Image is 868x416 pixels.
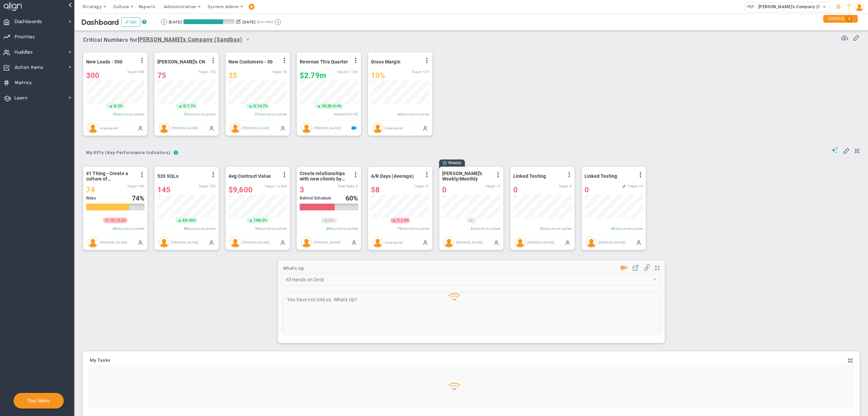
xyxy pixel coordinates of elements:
[113,4,129,9] span: Culture
[183,19,234,24] div: Period Progress: 78% Day 71 of 91 with 20 remaining.
[442,171,491,182] span: [PERSON_NAME]'s Weekly/Monthly
[300,196,331,201] span: Behind Schedule
[755,2,837,11] span: [PERSON_NAME]'s Company (Sandbox)
[414,184,424,188] span: Target:
[623,185,626,188] span: Linked to <span class='icon ico-daily-huddle-feather' style='margin-right: 5px;'></span>All Hands...
[300,171,349,182] span: Create relationships with new clients by attending 5 Networking Sessions
[157,59,205,64] span: [PERSON_NAME]'s CN
[397,218,399,223] span: 1
[189,218,196,223] span: 45%
[157,71,166,80] span: 75
[333,104,341,108] span: 0.4%
[83,147,174,158] span: My KPIs (Key Performance Indicators)
[15,91,27,105] span: Learn
[496,184,500,188] span: 10
[527,240,554,244] span: [PERSON_NAME]
[425,184,429,188] span: 47
[90,358,111,363] a: My Tasks
[185,104,186,108] span: |
[346,194,358,202] div: %
[208,4,239,9] span: System Admin
[598,240,626,244] span: [PERSON_NAME]
[371,71,385,80] span: 10%
[86,59,122,64] span: New Leads - 500
[372,237,383,248] img: Unassigned
[301,122,312,133] img: Tom Johnson
[513,173,546,179] span: Linked Testing
[422,240,428,245] span: Manually Updated
[397,227,401,230] span: 74
[100,126,118,130] span: Unassigned
[157,173,178,179] span: 520 SQLs
[334,112,358,116] span: Updated [DATE]
[397,112,401,116] span: 40
[639,184,643,188] span: 10
[86,71,99,80] span: 300
[494,240,499,245] span: Manually Updated
[443,237,454,248] img: Alex Abramson
[585,186,589,194] span: 0
[337,70,347,74] span: Target:
[15,30,35,44] span: Priorities
[229,71,237,80] span: 35
[157,186,171,194] span: 145
[442,186,447,194] span: 0
[83,34,255,46] span: Critical Numbers for
[117,227,144,230] span: days since update
[138,70,144,74] span: 500
[15,15,42,29] span: Dashboards
[747,2,755,11] img: 33318.Company.photo
[831,147,838,153] span: Suggestions (AI Feature)
[15,60,43,75] span: Action Items
[283,70,287,74] span: 50
[182,218,186,223] span: 45
[138,36,242,44] span: [PERSON_NAME]'s Company (Sandbox)
[242,19,255,25] div: [DATE]
[127,70,137,74] span: Target:
[230,237,241,248] img: Katie Williams
[628,184,638,188] span: Target:
[337,184,355,188] span: Total Tasks:
[300,186,304,194] span: 3
[83,147,174,159] button: My KPIs (Key Performance Indicators)
[255,104,256,108] span: |
[301,237,312,248] img: James Miller
[86,196,96,201] span: Risky
[820,2,829,12] span: select
[565,240,570,245] span: Manually Updated
[314,240,341,244] span: [PERSON_NAME]
[187,218,188,223] span: |
[113,112,117,116] span: 70
[15,45,33,59] span: Huddles
[229,186,253,194] span: $9,600
[86,186,95,194] span: 74
[280,240,285,245] span: Manually Updated
[855,2,864,12] img: 48978.Person.photo
[456,240,483,244] span: [PERSON_NAME]
[314,126,341,130] span: [PERSON_NAME]
[262,218,267,223] span: 2%
[559,184,569,188] span: Target:
[280,125,285,131] span: Manually Updated
[138,240,143,245] span: Manually Updated
[15,76,32,90] span: Metrics
[272,70,282,74] span: Target:
[412,70,422,74] span: Target:
[171,240,198,244] span: [PERSON_NAME]
[255,112,259,116] span: 27
[121,17,140,27] button: Edit
[169,19,182,25] div: [DATE]
[372,122,383,133] img: Unassigned
[841,34,848,40] span: Refresh Data
[257,19,273,25] span: (Current)
[300,59,348,64] span: Revenue This Quarter
[87,122,98,133] img: Unassigned
[351,125,357,131] span: Salesforce Enabled<br ></span>Sandbox: Quarterly Revenue
[346,194,353,202] span: 60
[401,227,429,230] span: days since update
[356,184,358,188] span: 5
[843,147,850,154] span: Edit My KPIs
[229,173,271,179] span: Avg Contract Value
[118,104,122,108] span: 2%
[586,237,597,248] img: Alex Abramson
